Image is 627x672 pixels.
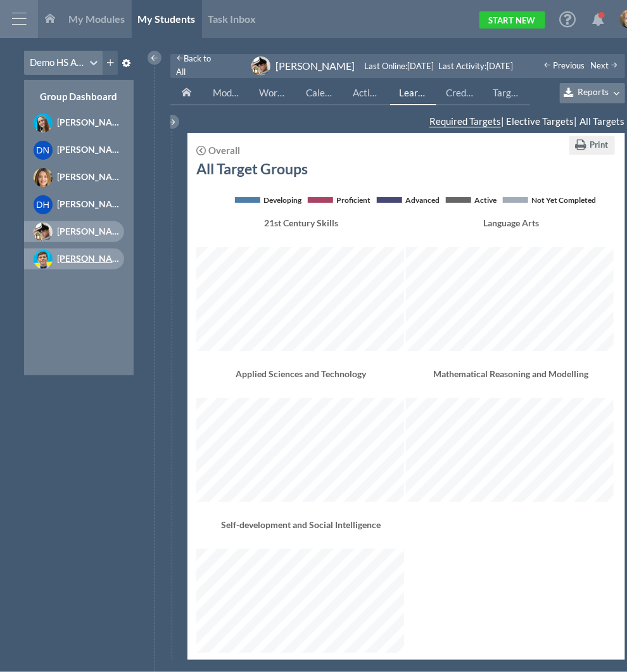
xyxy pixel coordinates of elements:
[24,112,134,133] a: [PERSON_NAME]
[58,252,124,265] div: [PERSON_NAME]
[30,56,88,70] div: Demo HS Advisory
[591,60,619,70] a: Next
[196,367,406,395] div: Applied Sciences and Technology
[580,115,625,127] span: All Targets
[196,216,406,244] div: 21st Century Skills
[590,139,609,150] span: Print
[34,113,53,132] img: image
[24,221,134,242] a: [PERSON_NAME]
[58,197,124,210] div: [PERSON_NAME]
[406,216,616,244] div: Language Arts
[58,170,124,183] div: [PERSON_NAME] Noved
[343,81,390,105] a: Activity
[36,200,49,210] span: DH
[208,146,240,155] div: Overall
[24,167,134,188] a: [PERSON_NAME] Noved
[34,168,53,187] img: image
[235,193,301,207] li: Developing
[544,60,585,70] a: Previous
[439,61,485,71] span: Last Activity
[364,61,405,71] span: Last Online
[58,143,124,156] div: [PERSON_NAME]
[34,250,53,269] img: image
[177,53,212,77] span: Back to All
[439,61,514,71] div: : [DATE]
[446,193,497,207] li: Active
[69,13,125,25] span: My Modules
[24,249,134,269] a: [PERSON_NAME]
[34,223,53,242] img: image
[306,87,344,98] span: Calendar
[308,193,370,207] li: Proficient
[58,224,124,238] div: [PERSON_NAME]
[427,115,504,128] span: |
[196,518,406,546] div: Self-development and Social Intelligence
[390,81,437,105] a: Learning Targets
[364,61,439,71] div: : [DATE]
[24,86,134,107] a: Group Dashboard
[377,193,440,207] li: Advanced
[400,87,470,98] span: Learning Targets
[24,194,134,215] a: DH[PERSON_NAME]
[353,87,386,98] span: Activity
[208,13,256,25] span: Task Inbox
[177,52,222,79] a: Back to All
[251,56,270,75] img: image
[578,87,609,98] span: Reports
[138,13,196,25] span: My Students
[213,87,249,98] span: Modules
[483,81,530,105] a: Target Heatmap
[507,115,574,127] span: Elective Targets
[196,160,308,177] h1: All Target Groups
[250,81,297,105] a: Workflow
[554,60,585,70] span: Previous
[406,367,616,395] div: Mathematical Reasoning and Modelling
[58,115,124,129] div: [PERSON_NAME]
[260,87,301,98] span: Workflow
[569,136,615,155] button: Print
[296,81,343,105] a: Calendar
[203,81,250,105] a: Modules
[275,59,355,72] div: [PERSON_NAME]
[560,83,625,103] button: Reports
[591,60,609,70] span: Next
[24,139,134,160] a: DN[PERSON_NAME]
[436,81,483,105] a: Credits
[503,193,596,207] li: Not Yet Completed
[479,11,545,29] a: Start New
[24,86,125,107] div: Group Dashboard
[504,115,578,128] span: |
[36,145,49,155] span: DN
[429,115,501,127] span: Required Targets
